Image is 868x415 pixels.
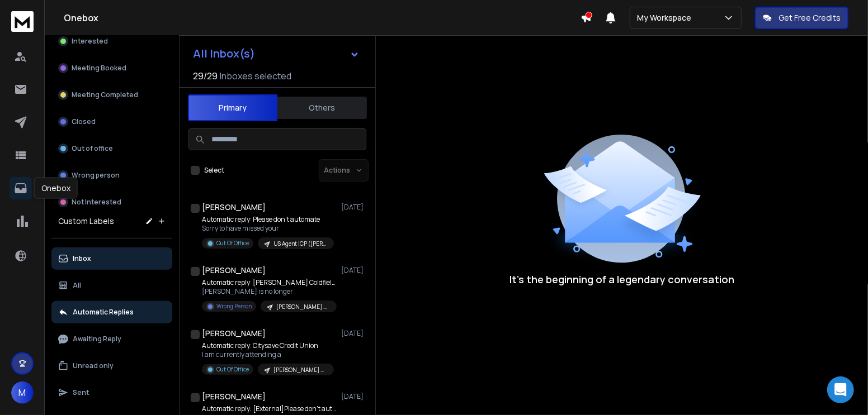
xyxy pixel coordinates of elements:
label: Select [204,166,224,175]
button: Meeting Booked [51,57,172,79]
p: Wrong person [72,171,120,180]
p: Out Of Office [216,239,249,247]
button: Meeting Completed [51,84,172,106]
button: Automatic Replies [51,301,172,323]
button: Awaiting Reply [51,328,172,350]
img: logo [11,11,34,32]
p: Wrong Person [216,302,252,311]
p: [PERSON_NAME] UK Fintech [276,303,330,311]
p: Automatic reply: [External]Please don't automate [202,404,336,413]
h1: Onebox [64,11,581,25]
p: US Agent ICP ([PERSON_NAME]) [273,240,327,248]
button: M [11,381,34,404]
div: Open Intercom Messenger [827,376,854,403]
p: Get Free Credits [779,12,841,23]
p: Out Of Office [216,365,249,374]
button: Others [277,96,367,120]
button: Primary [188,94,277,121]
p: Automatic reply: Citysave Credit Union [202,341,334,350]
p: I am currently attending a [202,350,334,359]
p: [DATE] [341,329,366,338]
p: [DATE] [341,203,366,212]
button: Wrong person [51,164,172,187]
button: All [51,274,172,297]
p: [DATE] [341,266,366,275]
p: It’s the beginning of a legendary conversation [510,271,734,287]
div: Onebox [34,178,78,199]
button: Unread only [51,355,172,377]
p: All [73,281,81,290]
p: Automatic reply: Please don't automate [202,215,334,224]
span: 29 / 29 [193,69,218,83]
h3: Inboxes selected [220,69,291,83]
p: [PERSON_NAME] is no longer [202,287,336,296]
button: Not Interested [51,191,172,213]
p: Sent [73,388,89,397]
h1: All Inbox(s) [193,48,255,59]
h1: [PERSON_NAME] [202,391,266,402]
button: Interested [51,30,172,53]
p: [PERSON_NAME] UK Fintech [273,366,327,374]
button: Out of office [51,137,172,160]
p: Inbox [73,254,91,263]
p: Unread only [73,361,114,370]
p: Interested [72,37,108,46]
p: Awaiting Reply [73,335,121,344]
p: Automatic Replies [73,308,134,317]
p: [DATE] [341,392,366,401]
p: Meeting Completed [72,90,138,99]
button: Inbox [51,247,172,270]
p: Not Interested [72,198,121,207]
p: Meeting Booked [72,64,126,73]
p: Sorry to have missed your [202,224,334,233]
button: Get Free Credits [755,7,848,29]
button: All Inbox(s) [184,42,369,65]
h1: [PERSON_NAME] [202,265,266,276]
p: My Workspace [637,12,696,23]
p: Automatic reply: [PERSON_NAME] Coldfield Charitable [202,278,336,287]
p: Out of office [72,144,113,153]
h1: [PERSON_NAME] [202,328,266,339]
p: Closed [72,117,96,126]
h1: [PERSON_NAME] [202,202,266,213]
h3: Custom Labels [58,216,114,227]
button: Closed [51,111,172,133]
button: Sent [51,381,172,404]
